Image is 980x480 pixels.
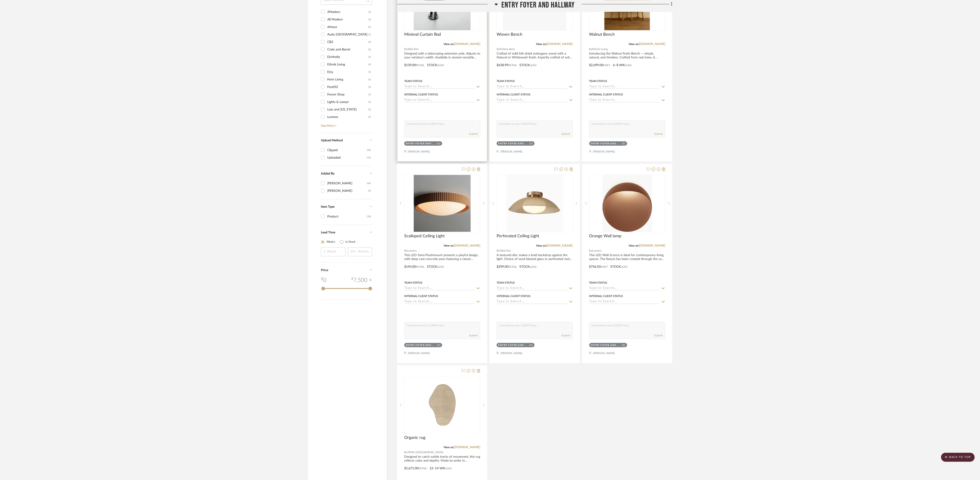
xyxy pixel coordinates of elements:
span: Lead Time [321,231,335,234]
div: 0 [321,276,326,284]
span: Walnut Bench [589,32,615,37]
img: Scalloped Ceiling Light [414,175,471,232]
div: 0 [589,175,665,232]
span: Lumens [407,249,417,253]
span: Ethnik Living [592,47,608,51]
input: Type to Search… [589,300,660,304]
div: (1) [368,8,371,16]
span: View on [629,43,639,45]
div: (2) [368,61,371,68]
span: By [589,249,592,253]
input: Type to Search… [404,300,475,304]
div: (2) [368,16,371,23]
button: Submit [469,132,478,136]
div: (2) [368,76,371,83]
span: West Elm [407,47,419,51]
input: Type to Search… [404,98,475,102]
div: Eichholtz [327,53,368,61]
a: [DOMAIN_NAME] [454,244,480,247]
label: Weeks [326,240,335,244]
div: [PERSON_NAME] [327,180,367,187]
label: In Stock [345,240,356,244]
div: Team Status [589,79,607,83]
div: Uploaded [327,154,367,161]
div: [PERSON_NAME] [327,187,368,195]
div: 2Modern [327,8,368,16]
span: View on [536,43,546,45]
div: Entry Foyer and Hallway [498,142,528,145]
div: Arhaus [327,23,368,31]
a: [DOMAIN_NAME] [639,42,665,46]
button: Submit [654,132,663,136]
input: 20+ Weeks [348,247,372,256]
div: (2) [622,344,626,347]
a: [DOMAIN_NAME] [639,244,665,247]
div: Entry Foyer and Hallway [591,142,621,145]
div: (78) [367,213,371,220]
span: View on [444,43,454,45]
input: Type to Search… [589,286,660,291]
input: Type to Search… [589,98,660,102]
button: Submit [562,333,570,337]
div: Lulu and [US_STATE] [327,106,368,113]
span: Upload Method [321,139,343,142]
span: View on [444,446,454,449]
div: Audo [GEOGRAPHIC_DATA] [327,31,368,38]
span: Added By [321,172,335,175]
div: 7,500 + [351,276,372,284]
span: Perforated Ceiling Light [497,234,539,239]
span: By [497,249,500,253]
span: By [404,249,407,253]
div: (9) [368,113,371,121]
div: Crate and Barrel [327,46,368,53]
span: Item Type [321,205,335,208]
div: All Modern [327,16,368,23]
div: Lights & Lamps [327,98,368,106]
div: (59) [367,147,371,154]
span: By [404,450,407,455]
input: Type to Search… [497,300,567,304]
div: (9) [368,187,371,195]
div: Forom Shop [327,91,368,98]
div: (1) [368,98,371,106]
div: (69) [367,180,371,187]
div: Ferm Living [327,76,368,83]
span: TRNK [GEOGRAPHIC_DATA] [407,450,443,455]
span: By [497,47,500,51]
div: (2) [368,106,371,113]
div: Entry Foyer and Hallway [591,344,621,347]
div: Lumens [327,113,368,121]
div: Internal Client Status [497,92,531,97]
button: Submit [469,333,478,337]
button: Submit [562,132,570,136]
input: Type to Search… [404,286,475,291]
div: Team Status [497,79,515,83]
div: (6) [368,38,371,46]
input: Type to Search… [497,85,567,89]
div: Internal Client Status [404,92,438,97]
div: (1) [622,142,626,145]
div: (1) [368,31,371,38]
div: (2) [368,46,371,53]
div: Internal Client Status [497,294,531,298]
div: (1) [368,83,371,91]
div: (1) [368,53,371,61]
span: Price [321,269,328,272]
input: Type to Search… [497,286,567,291]
div: Entry Foyer and Hallway [498,344,528,347]
div: Clipped [327,147,367,154]
div: Internal Client Status [404,294,438,298]
span: View on [444,244,454,247]
span: Minimal Curtain Rod [404,32,441,37]
img: Organic rug [419,377,465,433]
img: Orange Wall lamp [602,175,652,232]
span: View on [629,244,639,247]
a: [DOMAIN_NAME] [454,42,480,46]
div: Etsy [327,68,368,76]
div: Internal Client Status [589,92,623,97]
div: Team Status [404,79,422,83]
div: Internal Client Status [589,294,623,298]
div: Team Status [589,281,607,285]
span: Lumens [592,249,602,253]
scroll-to-top-button: BACK TO TOP [941,453,975,462]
